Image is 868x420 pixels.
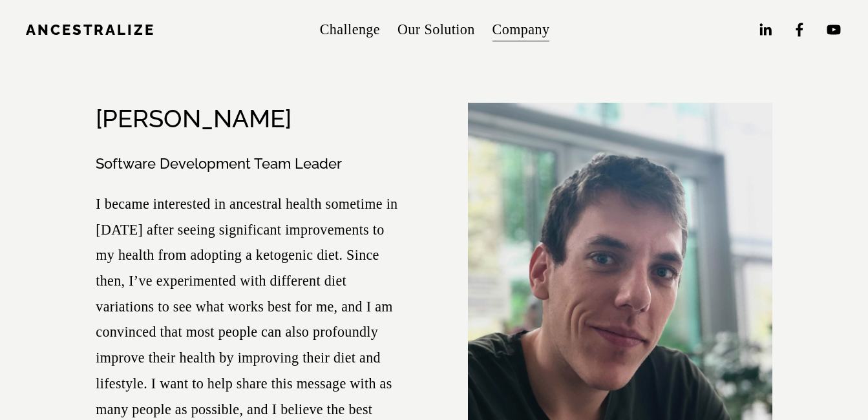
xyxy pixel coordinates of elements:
a: Facebook [791,21,808,38]
h3: Software Development Team Leader [96,154,400,173]
a: Ancestralize [26,21,154,38]
span: Company [492,17,550,43]
a: YouTube [825,21,842,38]
a: Challenge [320,16,380,44]
a: folder dropdown [492,16,550,44]
a: LinkedIn [757,21,774,38]
h2: [PERSON_NAME] [96,104,291,133]
a: Our Solution [397,16,475,44]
